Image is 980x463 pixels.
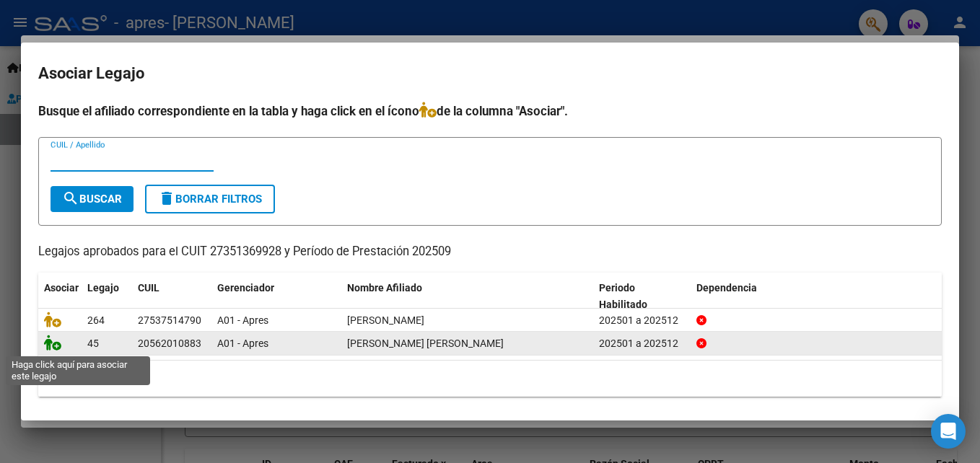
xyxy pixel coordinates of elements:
datatable-header-cell: Legajo [82,273,132,320]
mat-icon: search [62,190,79,207]
span: ORMACHEA GONZALEZ GABRIEL MARTIN [347,338,504,349]
div: 2 registros [38,361,942,397]
span: A01 - Apres [217,314,268,326]
div: 27537514790 [138,312,201,329]
span: 45 [87,338,99,349]
datatable-header-cell: Dependencia [691,273,942,320]
button: Buscar [51,186,134,212]
span: A01 - Apres [217,338,268,349]
datatable-header-cell: Periodo Habilitado [593,273,691,320]
span: POGONZA JUANA AMBAR [347,314,424,326]
div: 202501 a 202512 [599,312,685,329]
div: 20562010883 [138,335,201,352]
h4: Busque el afiliado correspondiente en la tabla y haga click en el ícono de la columna "Asociar". [38,102,942,120]
span: Periodo Habilitado [599,282,647,310]
mat-icon: delete [158,190,175,207]
span: Gerenciador [217,282,274,294]
datatable-header-cell: Nombre Afiliado [341,273,593,320]
h2: Asociar Legajo [38,60,942,87]
span: 264 [87,314,105,326]
datatable-header-cell: CUIL [132,273,211,320]
span: Nombre Afiliado [347,282,422,294]
p: Legajos aprobados para el CUIT 27351369928 y Período de Prestación 202509 [38,243,942,261]
datatable-header-cell: Asociar [38,273,82,320]
span: CUIL [138,282,159,294]
div: 202501 a 202512 [599,335,685,352]
div: Open Intercom Messenger [931,414,966,449]
datatable-header-cell: Gerenciador [211,273,341,320]
span: Buscar [62,193,122,206]
span: Borrar Filtros [158,193,262,206]
button: Borrar Filtros [145,185,275,213]
span: Dependencia [696,282,757,294]
span: Asociar [44,282,79,294]
span: Legajo [87,282,119,294]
